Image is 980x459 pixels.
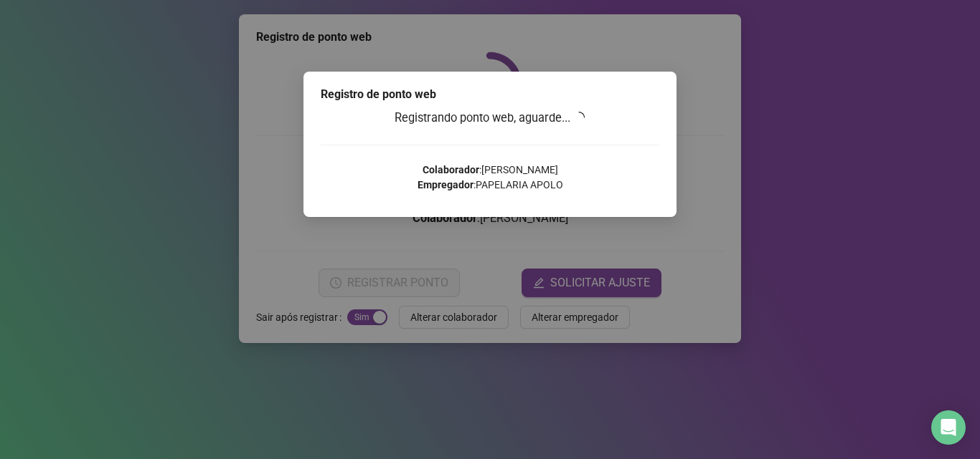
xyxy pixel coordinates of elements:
strong: Colaborador [423,164,479,175]
p: : [PERSON_NAME] : PAPELARIA APOLO [321,163,659,193]
div: Open Intercom Messenger [931,410,966,445]
h3: Registrando ponto web, aguarde... [321,109,659,127]
span: loading [573,111,586,124]
div: Registro de ponto web [321,86,659,103]
strong: Empregador [418,179,473,190]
